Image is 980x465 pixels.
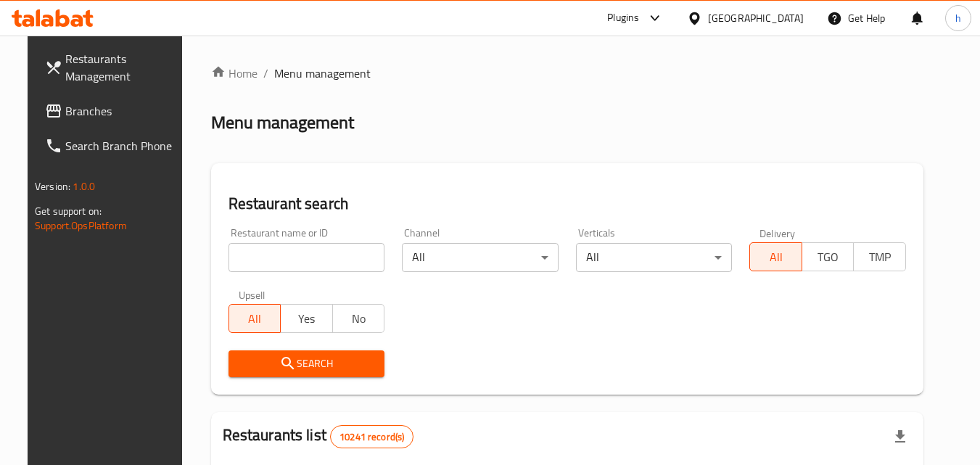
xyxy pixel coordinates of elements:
[749,242,802,271] button: All
[331,430,413,444] span: 10241 record(s)
[330,425,413,448] div: Total records count
[240,355,374,373] span: Search
[239,289,265,300] label: Upsell
[35,177,70,196] span: Version:
[280,304,333,333] button: Yes
[759,228,796,238] label: Delivery
[708,10,804,26] div: [GEOGRAPHIC_DATA]
[211,65,258,82] a: Home
[860,247,900,268] span: TMP
[228,193,906,215] h2: Restaurant search
[65,50,180,85] span: Restaurants Management
[883,419,918,454] div: Export file
[211,65,923,82] nav: breadcrumb
[332,304,385,333] button: No
[65,137,180,155] span: Search Branch Phone
[35,216,127,235] a: Support.OpsPlatform
[287,308,327,329] span: Yes
[263,65,268,82] li: /
[65,102,180,120] span: Branches
[33,128,192,163] a: Search Branch Phone
[228,304,281,333] button: All
[955,10,961,26] span: h
[228,350,385,377] button: Search
[235,308,276,329] span: All
[756,247,796,268] span: All
[228,243,385,272] input: Search for restaurant name or ID..
[35,202,102,221] span: Get support on:
[223,424,414,448] h2: Restaurants list
[853,242,906,271] button: TMP
[802,242,855,271] button: TGO
[33,94,192,128] a: Branches
[274,65,371,82] span: Menu management
[211,111,354,134] h2: Menu management
[73,177,95,196] span: 1.0.0
[33,41,192,94] a: Restaurants Management
[402,243,559,272] div: All
[339,308,379,329] span: No
[576,243,733,272] div: All
[808,247,849,268] span: TGO
[607,9,639,27] div: Plugins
